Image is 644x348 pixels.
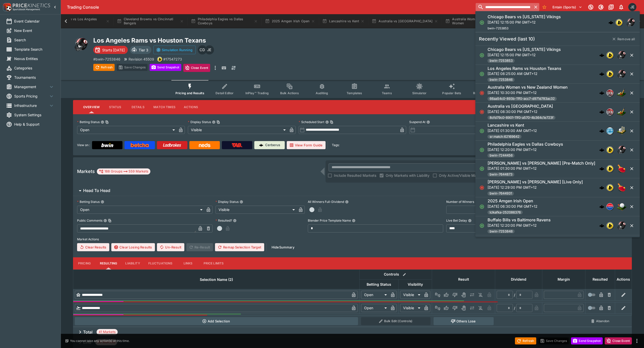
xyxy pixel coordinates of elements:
span: Simulator [412,91,426,95]
div: lclkafka [606,203,614,210]
div: pricekinetics [606,108,614,115]
div: Open [361,304,389,312]
button: Copy To Clipboard [330,120,333,124]
span: bwin-7253848 [488,229,515,234]
button: Send Snapshot [571,337,603,344]
p: Resulted? [216,218,232,223]
p: Display Status [188,120,211,124]
img: TabNZ [232,143,242,147]
button: Lose [451,291,459,299]
button: Copy To Clipboard [217,120,220,124]
button: Void [459,304,468,312]
p: [DATE] 01:30:00 PM GMT+12 [488,166,595,171]
img: american_football.png [73,36,89,53]
button: Not Set [434,304,442,312]
p: [DATE] 01:30:00 AM GMT+12 [488,128,537,133]
button: 2025 Amgen Irish Open [262,14,318,28]
button: Void [459,291,468,299]
div: bwin [606,165,614,172]
button: Links [177,257,200,269]
div: Visible [400,291,422,299]
span: bwin-7253846 [488,77,515,82]
div: cerberus [599,223,604,228]
div: bwin [606,146,614,153]
button: Bulk Edit (Controls) [361,317,431,325]
div: cerberus [599,128,604,133]
div: Open [77,206,204,214]
th: Result [432,269,495,289]
div: cerberus [599,109,604,114]
button: Eliminated In Play [477,291,485,299]
img: Betcha [131,143,149,147]
button: more [634,338,640,344]
svg: Open [479,204,485,209]
p: Scheduled Start [299,120,324,124]
button: Lose [451,304,459,312]
button: Price Limits [200,257,228,269]
span: Templates [347,91,362,95]
h6: Lancashire vs Kent [488,123,524,128]
button: Philadelphia Eagles vs Dallas Cowboys [188,14,261,28]
span: New Event [14,28,55,33]
button: Betting StatusCopy To Clipboard [101,120,104,124]
button: Un-Result [157,243,184,251]
img: logo-cerberus.svg [599,109,604,114]
button: Refresh [93,64,115,71]
div: cerberus [599,204,604,209]
span: 8cfd79c0-8901-11f0-a570-4b364c1e723f [488,115,556,120]
p: [DATE] 12:15:00 PM GMT+12 [488,52,561,57]
img: logo-cerberus.svg [599,166,604,171]
img: american_football.png [617,69,627,79]
img: bwin.png [607,147,613,153]
p: Starts [DATE] [102,47,125,53]
button: Abandon [587,317,614,325]
h6: Chicago Bears vs [US_STATE] Vikings [488,47,561,52]
button: Remove all [609,35,638,43]
div: bwin [616,19,623,26]
button: Cleveland Browns vs Cincinnati Bengals [114,14,187,28]
span: Management [14,84,48,89]
span: Help & Support [14,122,55,127]
p: Revision 45509 [129,56,154,62]
p: Public Comments [77,218,102,223]
img: bwin.png [607,165,613,172]
button: Resulting [96,257,121,269]
p: Tier 3 [139,47,148,53]
p: [DATE] 12:20:00 PM GMT+12 [488,223,551,228]
img: hockey.png [617,107,627,117]
th: Resulted [585,269,615,289]
div: James Edlin [205,45,214,54]
span: bwin-7644873 [488,172,514,177]
div: cerberus [599,147,604,152]
img: pricekinetics.png [607,109,613,115]
input: search [476,3,532,11]
img: bwin.png [607,52,613,59]
span: sr:match:62169642 [488,134,522,139]
button: Australia vs [GEOGRAPHIC_DATA] [369,14,441,28]
button: Match Times [149,101,180,113]
button: Close Event [605,337,632,344]
span: Template Search [14,47,55,52]
label: Market Actions [77,236,628,243]
span: System Settings [14,112,55,118]
h6: Australia Women vs New Zealand Women [488,85,568,90]
button: Lancashire vs Kent [319,14,368,28]
svg: Closed [479,109,485,114]
div: cerberus [599,53,604,58]
img: betradar.png [607,128,613,134]
div: Visible [400,304,422,312]
button: Win [442,291,450,299]
img: bwin.png [607,222,613,229]
img: logo-cerberus.svg [609,20,614,25]
svg: Open [479,223,485,228]
button: Close Event [183,64,210,72]
button: Connected to PK [586,3,595,12]
button: Toggle light/dark mode [596,3,605,12]
h6: Chicago Bears vs [US_STATE] Vikings [488,14,561,20]
img: pricekinetics.png [607,90,613,96]
button: Eliminated In Play [477,304,485,312]
button: Fluctuations [144,257,177,269]
svg: Closed [479,185,485,190]
img: logo-cerberus.svg [599,71,604,76]
span: Nexus Entities [14,56,55,61]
